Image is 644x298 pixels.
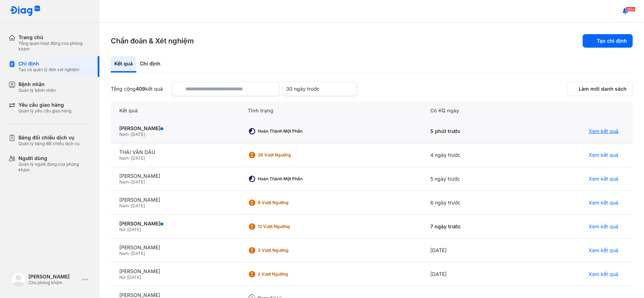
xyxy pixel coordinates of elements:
div: Bệnh nhân [18,81,56,87]
div: [PERSON_NAME] [119,220,231,227]
div: [DATE] [422,239,522,262]
div: Tổng cộng kết quả [111,86,163,92]
div: Bảng đối chiếu dịch vụ [18,134,80,141]
span: Nam [119,203,129,208]
div: Người dùng [18,155,91,161]
button: Làm mới danh sách [567,82,633,96]
div: 12 Vượt ngưỡng [258,224,315,229]
div: 2 Vượt ngưỡng [258,271,315,277]
div: [PERSON_NAME] [119,197,231,203]
span: Xem kết quả [589,176,618,182]
div: Chủ phòng khám [28,280,80,286]
div: Tình trạng [239,102,422,119]
span: - [125,275,127,280]
div: [PERSON_NAME] [119,173,231,179]
div: Yêu cầu giao hàng [18,102,71,108]
img: logo [11,272,26,287]
span: - [129,251,131,256]
span: - [129,179,131,185]
div: 30 ngày trước [286,86,344,92]
div: 7 ngày trước [422,215,522,239]
span: Nam [119,179,129,185]
span: Nữ [119,275,125,280]
div: 5 ngày trước [422,167,522,191]
div: Kết quả [111,102,239,119]
span: - [129,132,131,137]
span: Xem kết quả [589,128,618,134]
span: [DATE] [127,275,141,280]
div: Quản lý bảng đối chiếu dịch vụ [18,141,80,147]
span: - [125,227,127,232]
div: Quản lý người dùng của phòng khám [18,161,91,173]
div: Có KQ ngày [422,102,522,119]
div: [PERSON_NAME] [119,125,231,132]
div: Hoàn thành một phần [258,176,315,182]
span: Xem kết quả [589,271,618,277]
span: 1884 [626,7,635,12]
div: Hoàn thành một phần [258,128,315,134]
span: Xem kết quả [589,199,618,206]
span: Làm mới danh sách [579,86,627,92]
div: 29 Vượt ngưỡng [258,152,315,158]
span: Xem kết quả [589,223,618,230]
span: - [129,203,131,208]
div: [PERSON_NAME] [119,268,231,275]
div: 4 ngày trước [422,143,522,167]
span: Xem kết quả [589,152,618,158]
div: [DATE] [422,262,522,286]
div: 9 Vượt ngưỡng [258,200,315,206]
div: [PERSON_NAME] [28,273,80,280]
span: [DATE] [131,179,145,185]
span: [DATE] [127,227,141,232]
div: Chỉ định [136,56,164,73]
div: 6 ngày trước [422,191,522,215]
div: Trang chủ [18,34,91,41]
span: Nam [119,155,129,161]
span: [DATE] [131,155,145,161]
div: Tổng quan hoạt động của phòng khám [18,41,91,52]
img: logo [10,6,40,17]
span: Nữ [119,227,125,232]
div: 5 phút trước [422,119,522,143]
span: 409 [136,86,145,92]
button: Tạo chỉ định [583,34,633,48]
span: [DATE] [131,132,145,137]
span: - [129,155,131,161]
div: [PERSON_NAME] [119,244,231,251]
div: Chỉ định [18,60,80,67]
span: [DATE] [131,203,145,208]
span: Nam [119,132,129,137]
h3: Chẩn đoán & Xét nghiệm [111,36,194,46]
div: Quản lý yêu cầu giao hàng [18,108,71,114]
div: 3 Vượt ngưỡng [258,248,315,253]
span: Xem kết quả [589,247,618,254]
span: [DATE] [131,251,145,256]
div: THÁI VĂN DẬU [119,149,231,155]
div: Kết quả [111,56,136,73]
div: Tạo và quản lý đơn xét nghiệm [18,67,80,73]
span: Nam [119,251,129,256]
div: Quản lý bệnh nhân [18,87,56,93]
